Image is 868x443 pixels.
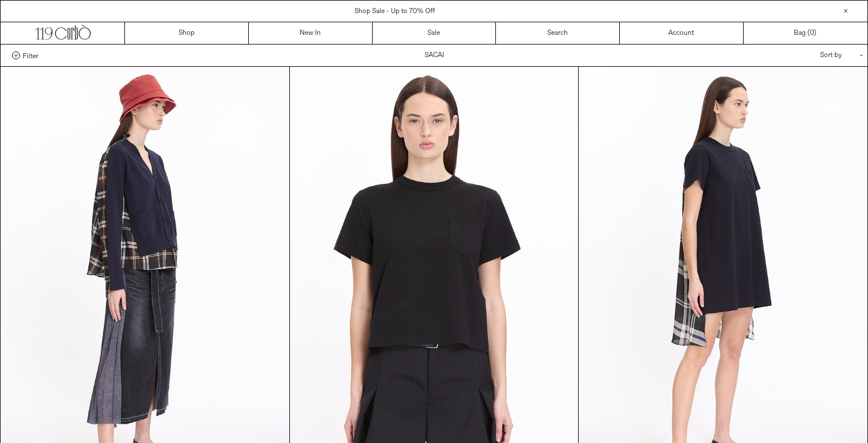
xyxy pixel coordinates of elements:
a: Shop [125,22,249,44]
div: Sort by [753,45,856,66]
span: ) [810,28,816,38]
a: Shop Sale - Up to 70% Off [354,7,435,16]
span: Filter [23,51,38,59]
a: Sale [373,22,496,44]
a: Search [496,22,620,44]
a: Bag () [744,22,867,44]
a: New In [249,22,373,44]
a: Account [620,22,744,44]
span: 0 [810,29,814,38]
